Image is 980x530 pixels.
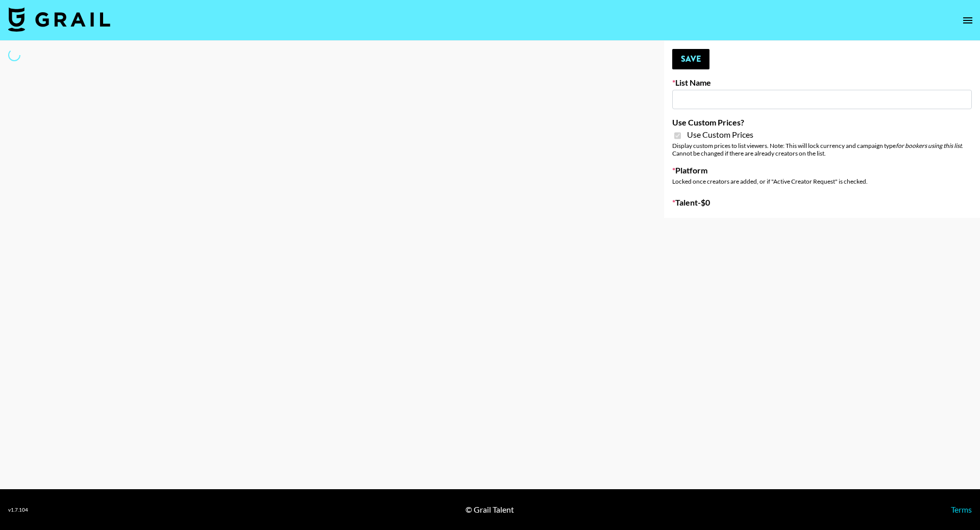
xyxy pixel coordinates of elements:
div: Display custom prices to list viewers. Note: This will lock currency and campaign type . Cannot b... [672,142,972,157]
div: Locked once creators are added, or if "Active Creator Request" is checked. [672,178,972,185]
div: © Grail Talent [465,504,514,515]
label: Use Custom Prices? [672,117,972,128]
button: Save [672,49,709,69]
img: Grail Talent [8,7,110,32]
label: Talent - $ 0 [672,197,972,208]
div: v 1.7.104 [8,507,28,513]
em: for bookers using this list [896,142,962,149]
label: List Name [672,78,972,88]
a: Terms [951,504,972,514]
button: open drawer [958,10,978,31]
span: Use Custom Prices [687,130,753,140]
label: Platform [672,165,972,175]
